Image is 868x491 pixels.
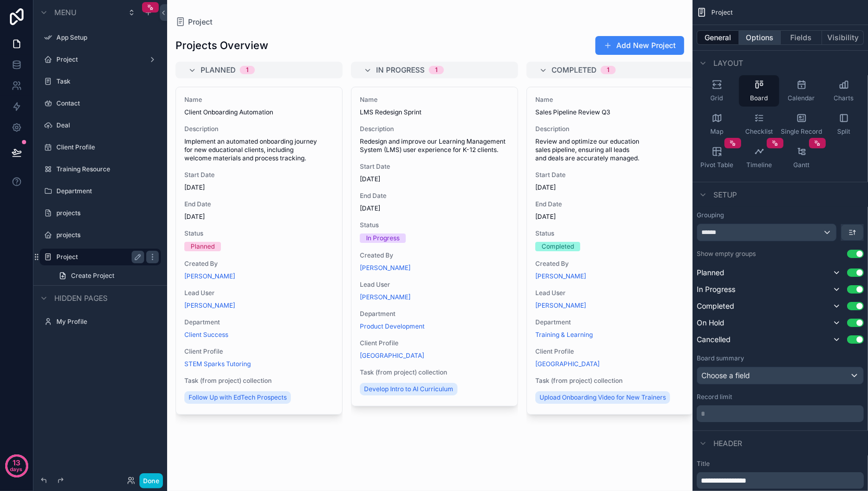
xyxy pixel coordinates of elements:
[535,301,586,310] a: [PERSON_NAME]
[184,318,334,326] span: Department
[535,272,586,280] a: [PERSON_NAME]
[535,125,685,133] span: Description
[746,161,772,169] span: Timeline
[56,231,159,239] label: projects
[822,30,864,45] button: Visibility
[713,190,737,200] span: Setup
[834,94,854,102] span: Charts
[837,127,850,136] span: Split
[56,143,159,151] label: Client Profile
[184,360,251,368] a: STEM Sparks Tutoring
[595,36,684,55] button: Add New Project
[697,405,864,422] div: scrollable content
[366,233,400,243] div: In Progress
[360,352,424,360] span: [GEOGRAPHIC_DATA]
[535,360,600,368] a: [GEOGRAPHIC_DATA]
[535,96,685,104] span: Name
[184,125,334,133] span: Description
[360,293,410,301] a: [PERSON_NAME]
[697,318,724,328] span: On Hold
[184,213,334,221] span: [DATE]
[824,75,864,107] button: Charts
[188,17,213,27] span: Project
[360,322,425,331] a: Product Development
[535,137,685,162] span: Review and optimize our education sales pipeline, ensuring all leads and deals are accurately man...
[697,367,863,384] div: Choose a field
[56,121,159,130] label: Deal
[552,65,596,75] span: Completed
[750,94,768,102] span: Board
[376,65,425,75] span: In Progress
[697,284,735,295] span: In Progress
[189,393,287,402] span: Follow Up with EdTech Prospects
[739,109,779,140] button: Checklist
[697,354,744,363] label: Board summary
[184,183,334,192] span: [DATE]
[697,472,864,489] div: scrollable content
[824,109,864,140] button: Split
[364,385,453,393] span: Develop Intro to AI Curriculum
[697,75,737,107] button: Grid
[781,127,822,136] span: Single Record
[360,264,410,272] a: [PERSON_NAME]
[360,339,509,347] span: Client Profile
[56,33,159,42] label: App Setup
[56,187,159,195] label: Department
[71,272,114,280] span: Create Project
[697,267,724,278] span: Planned
[535,377,685,385] span: Task (from project) collection
[697,109,737,140] button: Map
[56,209,159,217] label: projects
[56,77,159,86] label: Task
[360,280,509,289] span: Lead User
[697,30,739,45] button: General
[184,137,334,162] span: Implement an automated onboarding journey for new educational clients, including welcome material...
[711,94,723,102] span: Grid
[700,161,733,169] span: Pivot Table
[360,368,509,377] span: Task (from project) collection
[535,331,593,339] a: Training & Learning
[13,458,20,468] p: 13
[607,66,609,74] div: 1
[526,87,694,415] a: NameSales Pipeline Review Q3DescriptionReview and optimize our education sales pipeline, ensuring...
[697,250,756,258] label: Show empty groups
[56,165,159,173] label: Training Resource
[184,391,291,404] a: Follow Up with EdTech Prospects
[56,99,159,108] label: Contact
[351,87,518,406] a: NameLMS Redesign SprintDescriptionRedesign and improve our Learning Management System (LMS) user ...
[56,253,140,261] label: Project
[10,462,23,476] p: days
[535,200,685,208] span: End Date
[184,331,228,339] a: Client Success
[360,221,509,229] span: Status
[539,393,666,402] span: Upload Onboarding Video for New Trainers
[697,334,731,345] span: Cancelled
[184,347,334,356] span: Client Profile
[697,211,724,219] label: Grouping
[542,242,574,251] div: Completed
[360,125,509,133] span: Description
[184,272,235,280] span: [PERSON_NAME]
[697,142,737,173] button: Pivot Table
[535,347,685,356] span: Client Profile
[360,96,509,104] span: Name
[56,55,144,64] label: Project
[793,161,810,169] span: Gantt
[52,267,161,284] a: Create Project
[781,109,822,140] button: Single Record
[781,30,823,45] button: Fields
[713,58,743,68] span: Layout
[56,318,159,326] label: My Profile
[697,393,732,401] label: Record limit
